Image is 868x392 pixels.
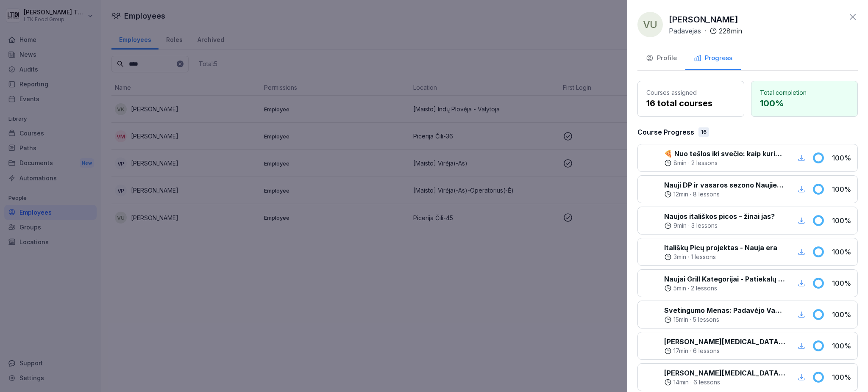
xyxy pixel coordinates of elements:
p: 12 min [673,190,688,199]
p: 228 min [719,26,742,36]
div: VU [637,12,663,37]
p: Courses assigned [646,88,735,97]
p: 6 lessons [693,347,720,355]
p: 14 min [673,378,689,386]
p: 3 min [673,253,686,261]
p: 9 min [673,221,687,230]
p: 5 lessons [693,315,719,324]
p: 100 % [832,278,853,288]
p: 100 % [832,372,853,382]
p: 3 lessons [691,221,718,230]
p: 16 total courses [646,97,735,110]
p: 8 min [673,159,687,167]
div: · [664,190,786,199]
button: Profile [637,47,685,70]
p: 2 lessons [691,284,717,293]
p: Padavejas [669,26,701,36]
p: Nauji DP ir vasaros sezono Naujienos atkeliauja [664,180,786,190]
div: 16 [698,127,709,137]
p: Course Progress [637,127,694,137]
div: · [664,253,777,261]
p: Naujai Grill Kategorijai - Patiekalų Pristatymas ir Rekomendacijos [664,274,786,284]
p: 100 % [832,247,853,257]
div: · [664,315,786,324]
p: 2 lessons [691,159,718,167]
p: 100 % [832,184,853,194]
p: 15 min [673,315,688,324]
p: Itališkų Picų projektas - Nauja era [664,243,777,253]
p: 17 min [673,347,688,355]
p: 8 lessons [693,190,720,199]
p: 100 % [760,97,849,110]
p: Total completion [760,88,849,97]
p: 6 lessons [693,378,720,386]
p: 100 % [832,215,853,226]
p: Naujos itališkos picos – žinai jas? [664,211,775,221]
div: · [664,378,786,386]
div: · [664,159,786,167]
p: 100 % [832,341,853,351]
div: · [664,221,775,230]
button: Progress [685,47,741,70]
p: [PERSON_NAME][MEDICAL_DATA] Aptarnavimo Standartai [664,337,786,347]
div: Progress [694,53,732,63]
div: · [664,284,786,293]
div: · [669,26,742,36]
div: · [664,347,786,355]
p: 100 % [832,309,853,320]
p: 5 min [673,284,686,293]
p: Svetingumo Menas: Padavėjo Vadovas [664,305,786,315]
p: 100 % [832,153,853,163]
p: 🍕 Nuo tešlos iki svečio: kaip kuriame tobulą picą kasdien [664,149,786,159]
p: [PERSON_NAME] [669,13,738,26]
p: [PERSON_NAME][MEDICAL_DATA] salotų ir sriubų kategorijų testas [664,368,786,378]
div: Profile [646,53,677,63]
p: 1 lessons [691,253,716,261]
